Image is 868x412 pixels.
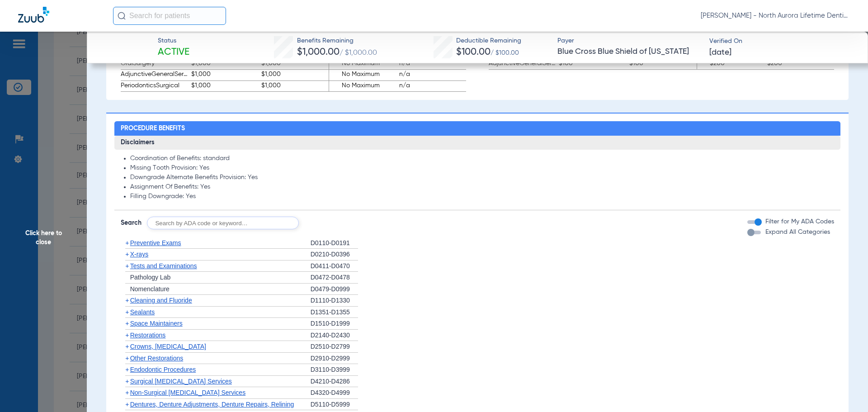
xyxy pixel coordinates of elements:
[329,70,396,81] span: No Maximum
[125,378,129,385] span: +
[311,237,358,249] div: D0110-D0191
[121,81,188,92] span: PeriodonticsSurgical
[311,399,358,411] div: D5110-D5999
[125,262,129,270] span: +
[125,320,129,327] span: +
[125,331,129,339] span: +
[125,297,129,304] span: +
[709,37,854,46] span: Verified On
[125,366,129,373] span: +
[18,7,49,23] img: Zuub Logo
[130,251,148,258] span: X-rays
[125,401,129,408] span: +
[114,136,841,150] h3: Disclaimers
[340,49,377,57] span: / $1,000.00
[311,249,358,260] div: D0210-D0396
[130,401,294,408] span: Dentures, Denture Adjustments, Denture Repairs, Relining
[329,81,396,92] span: No Maximum
[697,59,764,70] span: $200
[130,174,835,182] li: Downgrade Alternate Benefits Provision: Yes
[629,59,697,70] span: $100
[399,81,466,92] span: n/a
[311,284,358,295] div: D0479-D0999
[191,59,259,70] span: $1,000
[491,50,519,56] span: / $100.00
[125,389,129,396] span: +
[130,320,183,327] span: Space Maintainers
[130,164,835,172] li: Missing Tooth Provision: Yes
[297,47,340,57] span: $1,000.00
[261,70,329,81] span: $1,000
[764,217,834,227] label: Filter for My ADA Codes
[125,343,129,350] span: +
[130,239,181,246] span: Preventive Exams
[130,262,197,270] span: Tests and Examinations
[311,376,358,388] div: D4210-D4286
[191,70,259,81] span: $1,000
[399,59,466,70] span: n/a
[311,318,358,330] div: D1510-D1999
[489,59,556,70] span: AdjunctiveGeneralServices
[125,355,129,362] span: +
[158,36,189,46] span: Status
[311,260,358,272] div: D0411-D0470
[191,81,259,92] span: $1,000
[559,59,626,70] span: $100
[130,274,171,281] span: Pathology Lab
[311,272,358,284] div: D0472-D0478
[121,59,188,70] span: OralSurgery
[329,59,396,70] span: No Maximum
[125,308,129,316] span: +
[297,36,377,46] span: Benefits Remaining
[311,364,358,376] div: D3110-D3999
[118,12,126,20] img: Search Icon
[130,389,245,396] span: Non-Surgical [MEDICAL_DATA] Services
[399,70,466,81] span: n/a
[456,36,521,46] span: Deductible Remaining
[130,366,196,373] span: Endodontic Procedures
[311,330,358,341] div: D2140-D2430
[125,239,129,246] span: +
[130,285,170,293] span: Nomenclature
[121,70,188,81] span: AdjunctiveGeneralServices
[130,308,155,316] span: Sealants
[311,387,358,399] div: D4320-D4999
[765,229,830,235] span: Expand All Categories
[130,331,166,339] span: Restorations
[147,217,299,229] input: Search by ADA code or keyword…
[130,343,206,350] span: Crowns, [MEDICAL_DATA]
[130,297,192,304] span: Cleaning and Fluoride
[130,183,835,191] li: Assignment Of Benefits: Yes
[709,47,731,58] span: [DATE]
[130,355,184,362] span: Other Restorations
[767,59,834,70] span: $200
[557,36,702,46] span: Payer
[130,378,232,385] span: Surgical [MEDICAL_DATA] Services
[557,46,702,57] span: Blue Cross Blue Shield of [US_STATE]
[311,341,358,353] div: D2510-D2799
[311,295,358,307] div: D1110-D1330
[311,307,358,318] div: D1351-D1355
[113,7,226,25] input: Search for patients
[311,353,358,365] div: D2910-D2999
[125,251,129,258] span: +
[158,46,189,59] span: Active
[130,193,835,201] li: Filling Downgrade: Yes
[261,81,329,92] span: $1,000
[130,155,835,163] li: Coordination of Benefits: standard
[121,218,142,227] span: Search
[701,11,850,20] span: [PERSON_NAME] - North Aurora Lifetime Dentistry
[114,121,841,136] h2: Procedure Benefits
[261,59,329,70] span: $1,000
[456,47,491,57] span: $100.00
